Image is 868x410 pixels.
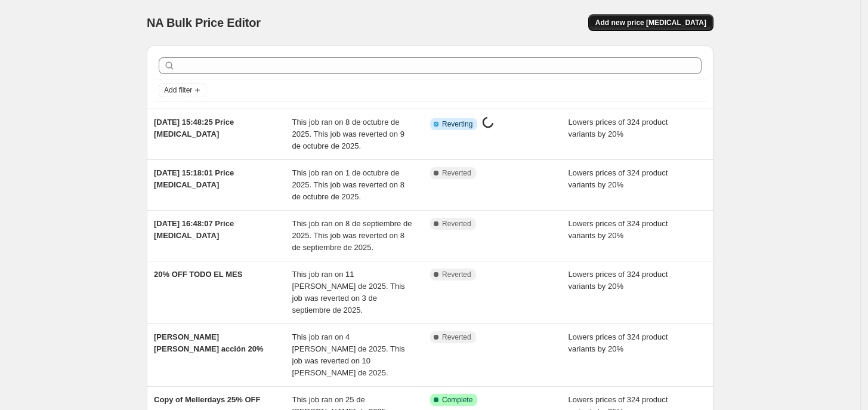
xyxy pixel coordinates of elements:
button: Add filter [159,83,206,97]
span: Lowers prices of 324 product variants by 20% [569,168,668,189]
span: Lowers prices of 324 product variants by 20% [569,270,668,291]
span: This job ran on 8 de octubre de 2025. This job was reverted on 9 de octubre de 2025. [292,118,404,150]
span: This job ran on 11 [PERSON_NAME] de 2025. This job was reverted on 3 de septiembre de 2025. [292,270,405,315]
span: Copy of Mellerdays 25% OFF [154,395,260,404]
span: NA Bulk Price Editor [147,16,261,29]
span: [PERSON_NAME] [PERSON_NAME] acción 20% [154,332,264,353]
span: This job ran on 8 de septiembre de 2025. This job was reverted on 8 de septiembre de 2025. [292,219,412,252]
span: Lowers prices of 324 product variants by 20% [569,118,668,138]
span: [DATE] 15:48:25 Price [MEDICAL_DATA] [154,118,234,138]
span: Add new price [MEDICAL_DATA] [595,18,706,27]
span: This job ran on 1 de octubre de 2025. This job was reverted on 8 de octubre de 2025. [292,168,404,201]
span: Reverting [442,119,472,129]
span: Reverted [442,332,471,342]
span: Reverted [442,270,471,279]
span: [DATE] 16:48:07 Price [MEDICAL_DATA] [154,219,234,240]
span: [DATE] 15:18:01 Price [MEDICAL_DATA] [154,168,234,189]
span: Reverted [442,219,471,229]
span: Complete [442,395,472,405]
span: Lowers prices of 324 product variants by 20% [569,219,668,240]
span: This job ran on 4 [PERSON_NAME] de 2025. This job was reverted on 10 [PERSON_NAME] de 2025. [292,332,405,377]
button: Add new price [MEDICAL_DATA] [588,14,713,31]
span: Lowers prices of 324 product variants by 20% [569,332,668,353]
span: Add filter [164,85,192,95]
span: 20% OFF TODO EL MES [154,270,242,279]
span: Reverted [442,168,471,178]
